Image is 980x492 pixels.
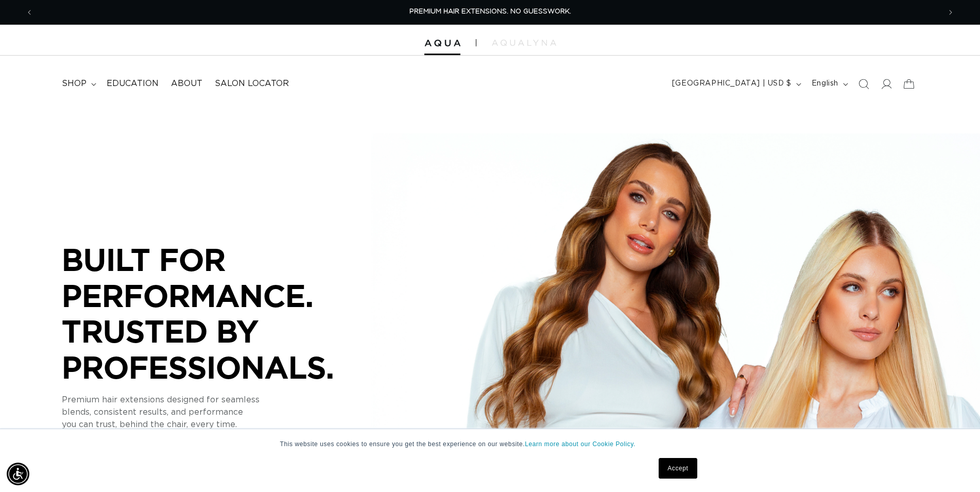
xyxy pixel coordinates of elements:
[424,40,460,47] img: Aqua Hair Extensions
[18,3,41,22] button: Previous announcement
[812,78,838,89] span: English
[409,8,571,15] span: PREMIUM HAIR EXTENSIONS. NO GUESSWORK.
[107,78,159,89] span: Education
[672,78,792,89] span: [GEOGRAPHIC_DATA] | USD $
[525,440,635,448] a: Learn more about our Cookie Policy.
[62,78,87,89] span: shop
[666,74,805,94] button: [GEOGRAPHIC_DATA] | USD $
[7,463,29,485] div: Accessibility Menu
[62,242,371,385] p: BUILT FOR PERFORMANCE. TRUSTED BY PROFESSIONALS.
[171,78,202,89] span: About
[492,40,556,46] img: aqualyna.com
[165,72,209,95] a: About
[280,439,700,449] p: This website uses cookies to ensure you get the best experience on our website.
[100,72,165,95] a: Education
[929,443,980,492] iframe: Chat Widget
[659,458,697,479] a: Accept
[939,3,962,22] button: Next announcement
[209,72,295,95] a: Salon Locator
[215,78,289,89] span: Salon Locator
[56,72,100,95] summary: shop
[805,74,852,94] button: English
[852,73,875,95] summary: Search
[62,394,371,431] p: Premium hair extensions designed for seamless blends, consistent results, and performance you can...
